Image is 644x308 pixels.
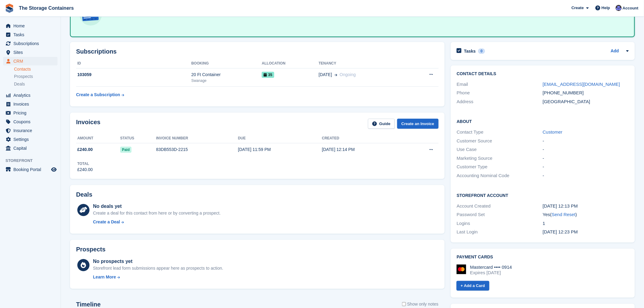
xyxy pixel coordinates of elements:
span: [DATE] [319,72,332,78]
a: menu [3,57,58,65]
span: Insurance [13,126,50,135]
div: Use Case [457,146,543,153]
div: [DATE] 11:59 PM [238,146,322,153]
a: menu [3,109,58,117]
a: The Storage Containers [16,3,76,13]
input: Show only notes [402,301,406,307]
a: + Add a Card [457,281,489,291]
span: Coupons [13,117,50,126]
a: Prospects [14,73,58,80]
div: Phone [457,89,543,96]
a: Preview store [50,166,58,173]
div: £240.00 [77,166,93,173]
a: Create a Subscription [76,89,124,100]
a: menu [3,39,58,48]
div: Total [77,161,93,166]
div: Swanage [191,78,262,83]
th: ID [76,59,191,68]
div: Contact Type [457,129,543,136]
span: Create [572,5,584,11]
a: menu [3,22,58,30]
a: menu [3,126,58,135]
th: Status [120,134,156,143]
span: Paid [120,147,131,153]
div: 83DB553D-2215 [156,146,238,153]
a: menu [3,91,58,100]
div: Customer Source [457,138,543,145]
a: menu [3,135,58,144]
h2: Contact Details [457,72,629,76]
span: Deals [14,81,25,87]
a: menu [3,117,58,126]
h2: Timeline [76,301,101,308]
h2: Prospects [76,246,106,253]
span: Capital [13,144,50,152]
span: Analytics [13,91,50,100]
div: No prospects yet [93,258,223,265]
div: - [543,172,629,179]
th: Amount [76,134,120,143]
div: Last Login [457,229,543,236]
div: 0 [478,48,485,54]
div: Logins [457,220,543,227]
div: Mastercard •••• 0914 [470,264,512,270]
div: Learn More [93,274,116,280]
div: Yes [543,211,629,218]
img: stora-icon-8386f47178a22dfd0bd8f6a31ec36ba5ce8667c1dd55bd0f319d3a0aa187defe.svg [5,4,14,13]
a: Add [611,48,619,55]
th: Due [238,134,322,143]
a: Deals [14,81,58,87]
time: 2025-08-22 11:23:45 UTC [543,229,578,234]
span: CRM [13,57,50,65]
div: Customer Type [457,163,543,170]
label: Show only notes [402,301,439,307]
div: - [543,163,629,170]
div: - [543,155,629,162]
h2: About [457,118,629,124]
div: Expires [DATE] [470,270,512,275]
div: [GEOGRAPHIC_DATA] [543,98,629,105]
a: menu [3,165,58,174]
div: Password Set [457,211,543,218]
div: Create a Subscription [76,92,120,98]
span: Pricing [13,109,50,117]
a: menu [3,100,58,108]
div: 20 Ft Container [191,72,262,78]
a: Customer [543,129,562,135]
div: Create a Deal [93,219,120,225]
th: Allocation [262,59,319,68]
h2: Invoices [76,119,100,129]
a: Send Reset [552,212,576,217]
div: 1 [543,220,629,227]
h2: Payment cards [457,255,629,260]
th: Invoice number [156,134,238,143]
div: [DATE] 12:14 PM [322,146,406,153]
a: Contacts [14,66,58,72]
a: [EMAIL_ADDRESS][DOMAIN_NAME] [543,82,620,87]
div: Account Created [457,203,543,210]
th: Created [322,134,406,143]
span: Settings [13,135,50,144]
div: Marketing Source [457,155,543,162]
span: 35 [262,72,274,78]
div: 103059 [76,72,191,78]
span: Account [623,5,639,11]
img: Dan Excell [616,5,622,11]
img: Mastercard Logo [457,264,466,274]
span: Help [602,5,610,11]
span: Prospects [14,74,33,79]
span: Sites [13,48,50,57]
span: Tasks [13,30,50,39]
span: Invoices [13,100,50,108]
div: Storefront lead form submissions appear here as prospects to action. [93,265,223,271]
span: Home [13,22,50,30]
a: Create an Invoice [397,119,439,129]
div: - [543,146,629,153]
th: Booking [191,59,262,68]
h2: Tasks [464,48,476,54]
h2: Deals [76,191,92,198]
div: Accounting Nominal Code [457,172,543,179]
div: - [543,138,629,145]
h2: Subscriptions [76,48,439,55]
span: £240.00 [77,146,93,153]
